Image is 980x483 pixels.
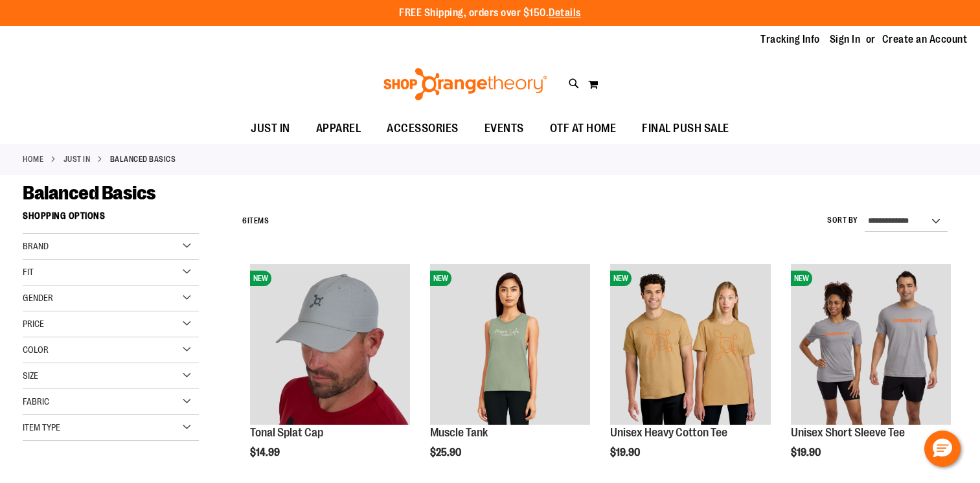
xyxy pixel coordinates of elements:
[610,271,632,286] span: NEW
[537,114,630,144] a: OTF AT HOME
[23,422,60,432] span: Item Type
[830,32,861,47] a: Sign In
[374,114,472,144] a: ACCESSORIES
[23,153,43,165] a: Home
[882,32,968,47] a: Create an Account
[23,267,34,277] span: Fit
[550,114,617,143] span: OTF AT HOME
[23,370,38,381] span: Size
[23,293,53,303] span: Gender
[382,68,549,100] img: Shop Orangetheory
[791,447,823,458] span: $19.90
[23,396,49,407] span: Fabric
[399,6,581,21] p: FREE Shipping, orders over $150.
[242,216,247,225] span: 6
[430,264,590,426] a: Muscle TankNEW
[316,114,361,143] span: APPAREL
[642,114,729,143] span: FINAL PUSH SALE
[791,264,951,426] a: Unisex Short Sleeve TeeNEW
[250,264,410,424] img: Product image for Grey Tonal Splat Cap
[242,211,269,231] h2: Items
[472,114,537,144] a: EVENTS
[23,319,44,329] span: Price
[23,182,156,204] span: Balanced Basics
[484,114,524,143] span: EVENTS
[791,426,905,439] a: Unisex Short Sleeve Tee
[610,264,770,426] a: Unisex Heavy Cotton TeeNEW
[610,447,642,458] span: $19.90
[238,114,303,143] a: JUST IN
[549,7,581,19] a: Details
[23,241,49,251] span: Brand
[250,271,271,286] span: NEW
[250,426,323,439] a: Tonal Splat Cap
[430,426,488,439] a: Muscle Tank
[610,426,727,439] a: Unisex Heavy Cotton Tee
[251,114,290,143] span: JUST IN
[791,264,951,424] img: Unisex Short Sleeve Tee
[430,264,590,424] img: Muscle Tank
[110,153,176,165] strong: Balanced Basics
[63,153,91,165] a: JUST IN
[760,32,820,47] a: Tracking Info
[250,447,282,458] span: $14.99
[387,114,459,143] span: ACCESSORIES
[430,447,463,458] span: $25.90
[610,264,770,424] img: Unisex Heavy Cotton Tee
[250,264,410,426] a: Product image for Grey Tonal Splat CapNEW
[924,431,961,467] button: Hello, have a question? Let’s chat.
[303,114,374,144] a: APPAREL
[23,344,49,355] span: Color
[430,271,451,286] span: NEW
[791,271,812,286] span: NEW
[23,205,199,234] strong: Shopping Options
[629,114,742,144] a: FINAL PUSH SALE
[827,215,858,226] label: Sort By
